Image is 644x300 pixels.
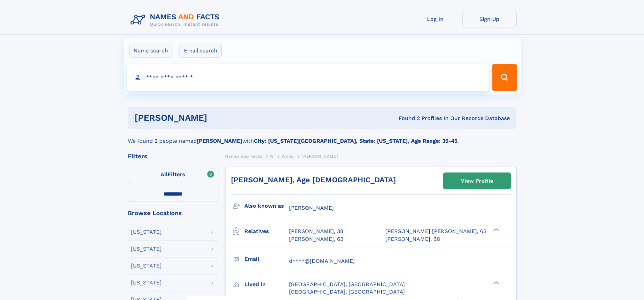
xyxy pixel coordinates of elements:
span: W [270,154,274,159]
span: Wood [282,154,294,159]
a: View Profile [444,173,510,189]
button: Search Button [492,64,517,91]
div: Browse Locations [128,210,218,216]
label: Filters [128,167,218,183]
div: [US_STATE] [131,229,162,235]
a: [PERSON_NAME], Age [DEMOGRAPHIC_DATA] [231,176,396,184]
h3: Email [244,253,289,265]
a: Names and Facts [225,152,262,160]
a: Wood [282,152,294,160]
h3: Lived in [244,279,289,290]
div: We found 2 people named with . [128,129,517,145]
a: [PERSON_NAME], 38 [289,228,343,235]
img: Logo Names and Facts [128,11,225,29]
label: Name search [129,44,172,58]
b: City: [US_STATE][GEOGRAPHIC_DATA], State: [US_STATE], Age Range: 35-45 [254,138,457,144]
div: Found 2 Profiles In Our Records Database [303,115,510,122]
span: All [161,171,168,178]
div: [US_STATE] [131,280,162,285]
div: [US_STATE] [131,246,162,252]
a: [PERSON_NAME], 63 [289,235,343,243]
a: Sign Up [462,11,517,27]
div: ❯ [492,228,500,232]
b: [PERSON_NAME] [197,138,242,144]
a: Log In [408,11,462,27]
label: Email search [180,44,222,58]
h3: Also known as [244,200,289,212]
a: [PERSON_NAME], 68 [385,235,440,243]
span: [GEOGRAPHIC_DATA], [GEOGRAPHIC_DATA] [289,281,405,287]
a: W [270,152,274,160]
span: [PERSON_NAME] [302,154,338,159]
span: [PERSON_NAME] [289,205,334,211]
h1: [PERSON_NAME] [135,114,303,122]
a: [PERSON_NAME] [PERSON_NAME], 63 [385,228,486,235]
div: View Profile [461,173,493,189]
div: Filters [128,153,218,159]
h3: Relatives [244,226,289,237]
input: search input [127,64,489,91]
div: ❯ [492,280,500,285]
span: [GEOGRAPHIC_DATA], [GEOGRAPHIC_DATA] [289,289,405,295]
div: [US_STATE] [131,263,162,269]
